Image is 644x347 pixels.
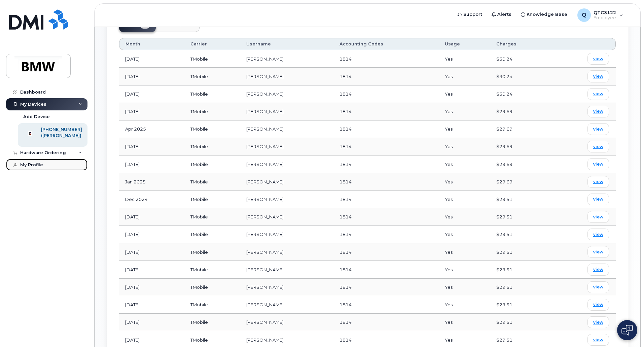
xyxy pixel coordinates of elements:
span: 1814 [339,126,352,132]
span: 1814 [339,267,352,272]
a: view [587,141,609,152]
span: view [593,302,603,308]
td: TMobile [184,103,240,120]
span: view [593,108,603,114]
td: [DATE] [119,226,184,243]
span: 1814 [339,56,352,62]
td: TMobile [184,120,240,138]
td: TMobile [184,261,240,278]
td: TMobile [184,279,240,296]
td: [PERSON_NAME] [240,103,333,120]
span: 1814 [339,162,352,167]
th: Usage [439,38,490,50]
th: Charges [490,38,551,50]
span: 1814 [339,249,352,255]
div: $29.51 [496,284,545,290]
td: [DATE] [119,85,184,103]
span: view [593,214,603,220]
th: Month [119,38,184,50]
td: [DATE] [119,261,184,278]
span: 1814 [339,91,352,97]
span: 1814 [339,197,352,202]
span: 1814 [339,214,352,219]
td: [DATE] [119,50,184,68]
span: view [593,337,603,343]
td: TMobile [184,85,240,103]
a: view [587,316,609,328]
td: TMobile [184,50,240,68]
td: [PERSON_NAME] [240,261,333,278]
span: 1814 [339,179,352,184]
td: [DATE] [119,279,184,296]
td: [DATE] [119,103,184,120]
a: view [587,281,609,293]
td: Yes [439,50,490,68]
span: view [593,126,603,132]
a: Alerts [487,8,516,21]
span: view [593,267,603,273]
a: view [587,70,609,82]
a: view [587,194,609,205]
a: view [587,229,609,240]
td: Yes [439,103,490,120]
a: view [587,123,609,135]
span: Q [582,11,586,19]
a: view [587,246,609,258]
td: Yes [439,173,490,191]
span: Alerts [497,11,511,18]
div: $29.51 [496,249,545,255]
span: view [593,249,603,255]
td: Yes [439,68,490,85]
td: [PERSON_NAME] [240,85,333,103]
div: $30.24 [496,56,545,62]
div: $30.24 [496,73,545,80]
td: Yes [439,85,490,103]
span: view [593,73,603,79]
td: [PERSON_NAME] [240,314,333,331]
span: 1814 [339,144,352,149]
td: [DATE] [119,155,184,173]
td: Yes [439,296,490,314]
div: $29.51 [496,231,545,238]
td: TMobile [184,155,240,173]
td: [DATE] [119,208,184,226]
td: Yes [439,191,490,208]
a: view [587,264,609,275]
td: TMobile [184,296,240,314]
img: Open chat [621,325,633,336]
a: Knowledge Base [516,8,572,21]
span: 1814 [339,74,352,79]
div: $29.69 [496,143,545,150]
a: view [587,88,609,100]
td: [PERSON_NAME] [240,173,333,191]
td: [PERSON_NAME] [240,226,333,243]
td: Jan 2025 [119,173,184,191]
span: view [593,232,603,238]
td: [DATE] [119,138,184,155]
td: [PERSON_NAME] [240,243,333,261]
td: Yes [439,155,490,173]
td: TMobile [184,314,240,331]
div: $29.69 [496,179,545,185]
span: view [593,161,603,167]
span: view [593,319,603,325]
div: $29.69 [496,108,545,115]
a: view [587,53,609,65]
td: TMobile [184,191,240,208]
div: $29.51 [496,214,545,220]
span: view [593,144,603,150]
td: Yes [439,243,490,261]
span: view [593,91,603,97]
div: $29.51 [496,196,545,203]
span: view [593,56,603,62]
td: TMobile [184,68,240,85]
span: Knowledge Base [527,11,567,18]
span: 1814 [339,109,352,114]
span: 1814 [339,302,352,307]
td: TMobile [184,243,240,261]
td: TMobile [184,173,240,191]
th: Carrier [184,38,240,50]
td: TMobile [184,226,240,243]
div: $29.51 [496,319,545,325]
td: Yes [439,226,490,243]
